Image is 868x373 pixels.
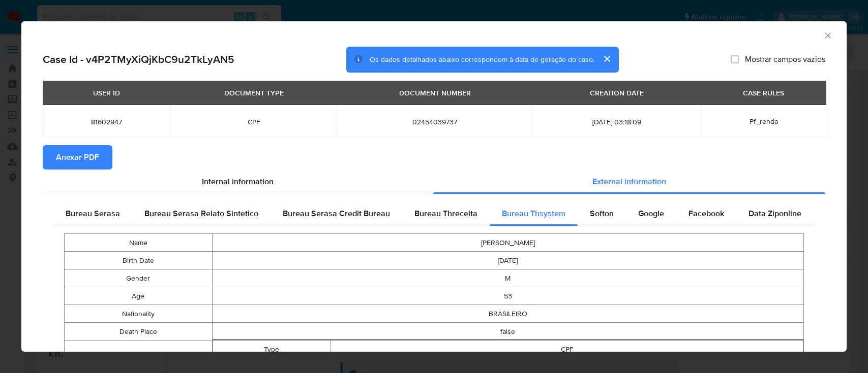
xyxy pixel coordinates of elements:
[212,269,803,287] td: M
[65,305,213,323] td: Nationality
[144,208,258,219] span: Bureau Serasa Relato Sintetico
[737,84,790,101] div: CASE RULES
[590,208,614,219] span: Softon
[731,55,739,63] input: Mostrar campos vazios
[414,208,477,219] span: Bureau Threceita
[283,208,390,219] span: Bureau Serasa Credit Bureau
[65,287,213,305] td: Age
[87,84,126,101] div: USER ID
[370,54,594,64] span: Os dados detalhados abaixo correspondem à data de geração do caso.
[745,54,825,64] span: Mostrar campos vazios
[584,84,650,101] div: CREATION DATE
[750,116,778,126] span: Pf_renda
[65,323,213,341] td: Death Place
[212,287,803,305] td: 53
[43,145,112,169] button: Anexar PDF
[56,146,99,168] span: Anexar PDF
[212,252,803,269] td: [DATE]
[53,201,815,226] div: Detailed external info
[594,47,619,71] button: cerrar
[823,30,832,40] button: Fechar a janela
[202,176,274,187] span: Internal information
[183,117,325,126] span: CPF
[65,269,213,287] td: Gender
[212,234,803,252] td: [PERSON_NAME]
[349,117,520,126] span: 02454039737
[213,341,331,358] td: Type
[502,208,565,219] span: Bureau Thsystem
[55,117,158,126] span: 81602947
[21,21,847,352] div: closure-recommendation-modal
[66,208,120,219] span: Bureau Serasa
[212,305,803,323] td: BRASILEIRO
[638,208,664,219] span: Google
[65,252,213,269] td: Birth Date
[212,323,803,341] td: false
[218,84,290,101] div: DOCUMENT TYPE
[592,176,666,187] span: External information
[65,234,213,252] td: Name
[331,341,803,358] td: CPF
[749,208,801,219] span: Data Ziponline
[43,169,825,194] div: Detailed info
[393,84,477,101] div: DOCUMENT NUMBER
[545,117,689,126] span: [DATE] 03:18:09
[689,208,724,219] span: Facebook
[43,53,234,66] h2: Case Id - v4P2TMyXiQjKbC9u2TkLyAN5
